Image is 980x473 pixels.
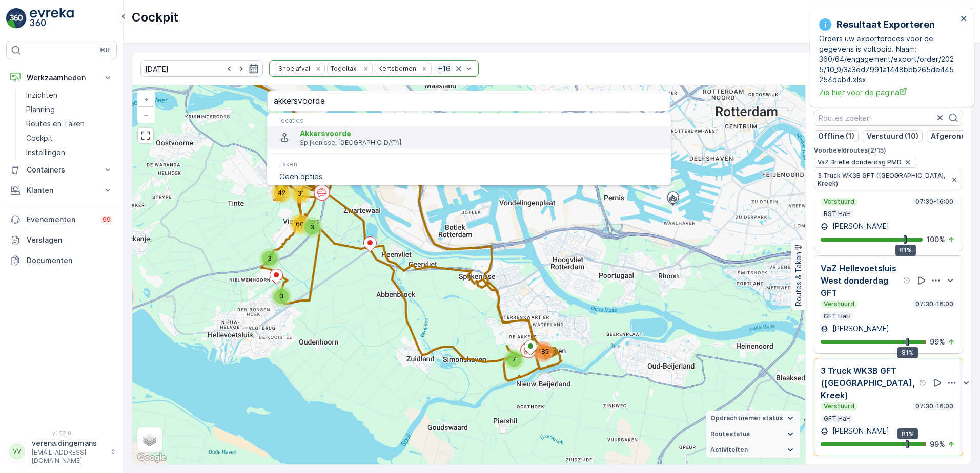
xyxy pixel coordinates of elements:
span: Akkersvoorde [300,129,351,138]
p: 100 % [927,234,945,245]
button: Containers [6,160,117,180]
span: Activiteiten [710,446,748,454]
div: 81% [897,428,918,440]
p: Inzichten [26,90,57,100]
input: dd/mm/yyyy [140,60,263,77]
span: 3 [310,223,314,231]
span: 60 [296,220,304,228]
button: Offline (1) [814,130,859,142]
p: 07:30-16:00 [914,198,954,206]
p: [PERSON_NAME] [830,324,889,334]
div: 42 [271,183,292,203]
p: Orders uw exportproces voor de gegevens is voltooid. Naam: 360/64/engagement/export/order/2025/10... [819,34,957,85]
p: 99 % [930,337,945,347]
p: Geen opties [279,171,659,182]
div: 81% [895,245,916,256]
img: logo_light-DOdMpM7g.png [30,8,74,29]
div: 3 [302,217,322,238]
img: logo [6,8,27,29]
span: Routestatus [710,430,750,438]
p: Afgerond (3) [931,131,977,141]
div: Remove Snoeiafval [313,64,324,73]
summary: Activiteiten [706,442,800,458]
p: Instellingen [26,147,65,158]
input: Zoek naar taken of een locatie [267,91,671,111]
div: 31 [291,183,311,204]
button: close [961,14,968,24]
a: Dit gebied openen in Google Maps (er wordt een nieuw venster geopend) [135,451,169,464]
div: Tegeltaxi [328,63,359,73]
div: Snoeiafval [275,63,312,73]
a: Uitzoomen [138,107,154,122]
p: Taken [279,160,659,168]
button: Verstuurd (10) [863,130,923,142]
p: verena.dingemans [32,438,106,448]
p: Evenementen [27,214,94,225]
p: Offline (1) [818,131,854,141]
p: Voorbeeldroutes ( 2 / 15 ) [814,146,963,155]
div: 60 [290,214,310,234]
p: Klanten [27,185,96,196]
div: 3 [271,286,292,307]
span: Opdrachtnemer status [710,414,783,422]
button: Klanten [6,180,117,201]
p: Cockpit [132,9,178,26]
div: help tooltippictogram [903,276,911,285]
p: Verstuurd [823,402,855,411]
a: Layers [138,428,161,451]
a: Inzichten [22,88,117,102]
p: 99 [103,216,111,224]
div: 3 [259,248,280,269]
p: + 16 [437,63,452,74]
p: Routes & Taken [793,252,804,306]
span: 42 [278,189,285,197]
p: [PERSON_NAME] [830,221,889,231]
summary: Routestatus [706,426,800,442]
p: Verstuurd (10) [867,131,918,141]
p: VaZ Hellevoetsluis West donderdag GFT [821,262,901,299]
span: 185 [538,348,549,355]
summary: Opdrachtnemer status [706,411,800,426]
span: 31 [297,189,304,197]
button: Werkzaamheden [6,68,117,88]
div: Kertsbomen [375,63,418,73]
p: ⌘B [99,46,110,54]
a: In zoomen [138,92,154,107]
p: Verslagen [27,235,113,245]
p: 99 % [930,439,945,449]
p: GFT HaH [823,415,852,423]
span: 7 [513,355,516,363]
p: 07:30-16:00 [914,402,954,411]
p: Werkzaamheden [27,73,96,83]
p: [EMAIL_ADDRESS][DOMAIN_NAME] [32,448,106,465]
p: [PERSON_NAME] [830,426,889,436]
p: Resultaat Exporteren [836,17,935,32]
input: Routes zoeken [814,110,963,126]
a: Evenementen99 [6,209,117,230]
p: Planning [26,104,55,115]
span: − [144,110,149,119]
p: GFT HaH [823,312,852,320]
a: Zie hier voor de pagina [819,87,957,98]
p: Verstuurd [823,300,855,308]
a: Planning [22,102,117,117]
div: 7 [504,349,524,370]
p: Verstuurd [823,198,855,206]
p: 3 Truck WK3B GFT ([GEOGRAPHIC_DATA], Kreek) [821,364,917,401]
ul: Menu [267,113,671,185]
div: Remove Tegeltaxi [360,64,372,73]
span: 3 Truck WK3B GFT ([GEOGRAPHIC_DATA], Kreek) [818,171,948,188]
p: RST HaH [823,210,852,218]
span: VaZ Brielle donderdag PMD [818,158,902,166]
p: Containers [27,165,96,175]
p: locaties [279,117,659,125]
p: Spijkenisse, [GEOGRAPHIC_DATA] [300,139,662,147]
span: 3 [268,254,272,262]
p: Cockpit [26,133,53,143]
a: Instellingen [22,145,117,160]
a: Verslagen [6,230,117,250]
img: Google [135,451,169,464]
div: VV [9,443,25,460]
div: help tooltippictogram [919,379,927,387]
